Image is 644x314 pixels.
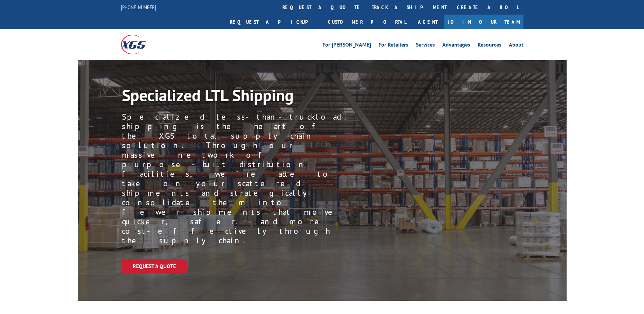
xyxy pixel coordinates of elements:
[509,42,523,50] a: About
[122,112,346,245] p: Specialized less-than-truckload shipping is the heart of the XGS total supply chain solution. Thr...
[416,42,435,50] a: Services
[442,42,470,50] a: Advantages
[122,87,329,107] h1: Specialized LTL Shipping
[444,15,523,29] a: Join Our Team
[323,15,411,29] a: Customer Portal
[122,259,187,274] a: Request a Quote
[411,15,444,29] a: Agent
[379,42,408,50] a: For Retailers
[323,42,371,50] a: For [PERSON_NAME]
[121,4,156,11] a: [PHONE_NUMBER]
[225,15,323,29] a: Request a pickup
[478,42,501,50] a: Resources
